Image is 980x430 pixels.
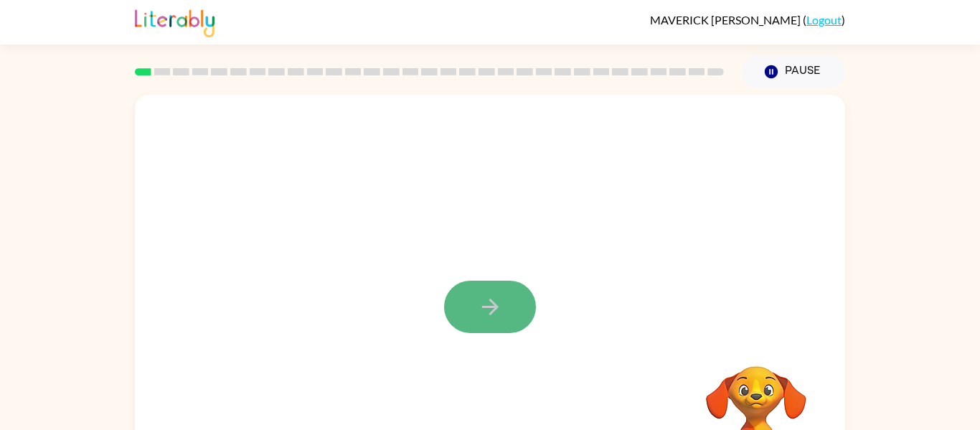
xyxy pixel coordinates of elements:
div: ( ) [650,13,845,27]
button: Pause [741,55,845,88]
a: Logout [806,13,842,27]
img: Literably [135,6,215,37]
span: MAVERICK [PERSON_NAME] [650,13,803,27]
